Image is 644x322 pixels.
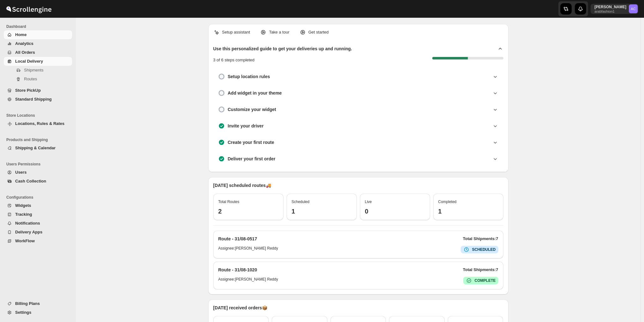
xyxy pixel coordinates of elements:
[15,179,46,183] span: Cash Collection
[218,267,257,273] h2: Route - 31/08-1020
[594,4,626,9] p: [PERSON_NAME]
[4,66,72,75] button: Shipments
[4,210,72,219] button: Tracking
[475,278,496,283] b: COMPLETE
[463,267,498,273] p: Total Shipments: 7
[4,75,72,84] button: Routes
[6,137,73,142] span: Products and Shipping
[4,228,72,237] button: Delivery Apps
[365,207,425,215] h3: 0
[213,46,352,52] h2: Use this personalized guide to get your deliveries up and running.
[15,41,33,46] span: Analytics
[629,4,638,13] span: Abizer Chikhly
[292,200,310,204] span: Scheduled
[228,156,276,162] h3: Deliver your first order
[308,29,329,35] p: Get started
[15,59,43,64] span: Local Delivery
[15,203,31,208] span: Widgets
[631,7,636,11] text: AC
[438,200,457,204] span: Completed
[5,1,52,17] img: ScrollEngine
[4,201,72,210] button: Widgets
[4,119,72,128] button: Locations, Rules & Rates
[4,144,72,152] button: Shipping & Calendar
[4,237,72,245] button: WorkFlow
[15,121,64,126] span: Locations, Rules & Rates
[15,170,27,175] span: Users
[213,182,503,189] p: [DATE] scheduled routes 🚚
[6,162,73,167] span: Users Permissions
[228,139,274,146] h3: Create your first route
[213,305,503,311] p: [DATE] received orders 📦
[15,238,35,243] span: WorkFlow
[15,212,32,217] span: Tracking
[594,9,626,13] p: arabfashion1
[213,57,255,63] p: 3 of 6 steps completed
[15,301,40,306] span: Billing Plans
[463,236,498,242] p: Total Shipments: 7
[591,4,638,14] button: User menu
[15,310,31,315] span: Settings
[15,88,41,93] span: Store PickUp
[15,32,27,37] span: Home
[218,246,278,253] h6: Assignee: [PERSON_NAME] Reddy
[269,29,289,35] p: Take a tour
[24,68,43,72] span: Shipments
[228,90,282,96] h3: Add widget in your theme
[218,207,278,215] h3: 2
[4,39,72,48] button: Analytics
[24,77,37,81] span: Routes
[6,195,73,200] span: Configurations
[6,113,73,118] span: Store Locations
[472,247,496,252] b: SCHEDULED
[4,308,72,317] button: Settings
[4,177,72,186] button: Cash Collection
[218,200,240,204] span: Total Routes
[6,24,73,29] span: Dashboard
[218,277,278,284] h6: Assignee: [PERSON_NAME] Reddy
[15,97,52,102] span: Standard Shipping
[228,106,276,113] h3: Customize your widget
[222,29,250,35] p: Setup assistant
[15,146,56,150] span: Shipping & Calendar
[4,168,72,177] button: Users
[15,230,42,234] span: Delivery Apps
[15,221,40,226] span: Notifications
[228,123,264,129] h3: Invite your driver
[4,30,72,39] button: Home
[218,236,257,242] h2: Route - 31/08-0517
[292,207,352,215] h3: 1
[438,207,498,215] h3: 1
[228,73,270,80] h3: Setup location rules
[4,299,72,308] button: Billing Plans
[4,219,72,228] button: Notifications
[4,48,72,57] button: All Orders
[15,50,35,55] span: All Orders
[365,200,372,204] span: Live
